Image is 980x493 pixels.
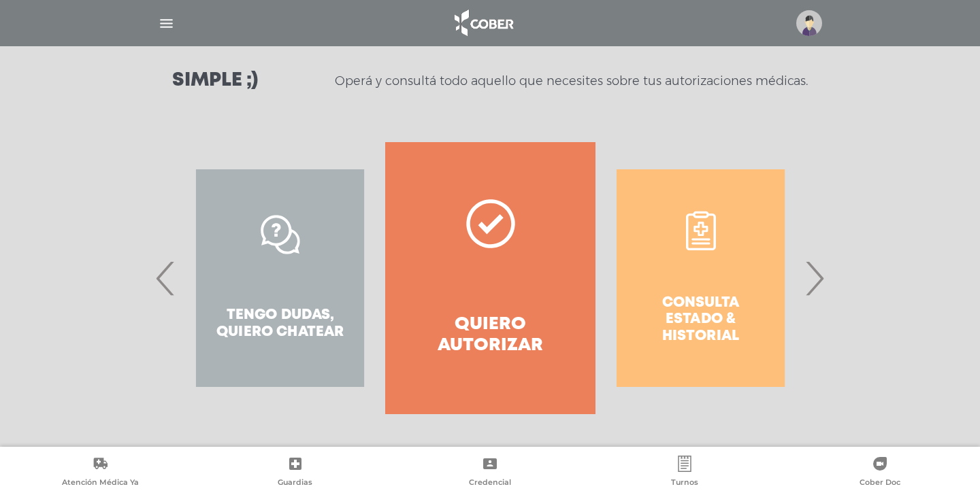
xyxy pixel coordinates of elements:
a: Turnos [587,456,782,490]
span: Cober Doc [860,477,900,490]
span: Credencial [469,477,511,490]
a: Cober Doc [783,456,977,490]
span: Turnos [671,477,698,490]
span: Atención Médica Ya [62,477,139,490]
h3: Simple ;) [172,71,258,90]
span: Previous [152,241,179,315]
a: Quiero autorizar [385,142,595,414]
span: Next [801,241,828,315]
span: Guardias [278,477,312,490]
p: Operá y consultá todo aquello que necesites sobre tus autorizaciones médicas. [335,73,808,89]
a: Guardias [197,456,392,490]
a: Credencial [393,456,587,490]
img: profile-placeholder.svg [796,10,822,36]
a: Atención Médica Ya [3,456,197,490]
h4: Quiero autorizar [410,314,571,356]
img: Cober_menu-lines-white.svg [158,15,175,32]
img: logo_cober_home-white.png [447,7,519,39]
